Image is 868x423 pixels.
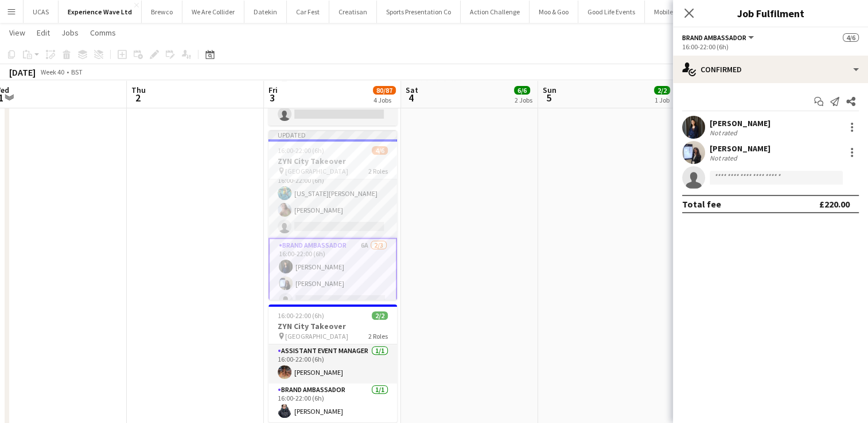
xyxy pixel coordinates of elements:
h3: ZYN City Takeover [268,156,397,166]
div: BST [71,68,83,76]
app-card-role: Assistant Event Manager2/316:00-22:00 (6h)[US_STATE][PERSON_NAME][PERSON_NAME] [268,166,397,238]
span: 4/6 [372,146,388,155]
span: 6/6 [514,86,530,95]
button: Mobile Photo Booth [GEOGRAPHIC_DATA] [645,1,783,23]
div: [DATE] [9,66,36,78]
h3: Job Fulfilment [673,6,868,21]
button: UCAS [24,1,59,23]
div: Total fee [682,198,721,210]
span: Comms [90,28,116,38]
button: Sports Presentation Co [377,1,461,23]
span: Thu [131,85,146,95]
span: 16:00-22:00 (6h) [278,146,324,155]
span: 4 [404,91,418,104]
span: 2 [130,91,146,104]
div: 16:00-22:00 (6h) [682,42,859,51]
button: Datekin [244,1,287,23]
span: 2 Roles [368,167,388,175]
span: Jobs [61,28,79,38]
div: Confirmed [673,56,868,83]
button: Creatisan [329,1,377,23]
span: 4/6 [843,33,859,42]
div: [PERSON_NAME] [710,143,770,154]
h3: ZYN City Takeover [268,321,397,331]
span: Week 40 [38,68,67,76]
button: Good Life Events [578,1,645,23]
span: View [9,28,25,38]
span: 16:00-22:00 (6h) [278,311,324,320]
a: Jobs [57,25,83,40]
span: 5 [541,91,556,104]
div: Updated [268,130,397,139]
button: Action Challenge [461,1,530,23]
span: Brand Ambassador [682,33,746,42]
div: Not rated [710,128,739,137]
span: [GEOGRAPHIC_DATA] [285,332,348,340]
a: View [5,25,30,40]
span: 2 Roles [368,332,388,340]
span: Fri [268,85,278,95]
app-card-role: Brand Ambassador6A2/316:00-22:00 (6h)[PERSON_NAME][PERSON_NAME] [268,238,397,312]
button: Moo & Goo [530,1,578,23]
a: Edit [32,25,55,40]
span: 2/2 [372,311,388,320]
span: Edit [37,28,50,38]
button: Experience Wave Ltd [59,1,142,23]
div: 1 Job [655,96,670,104]
div: Not rated [710,154,739,162]
a: Comms [85,25,120,40]
button: Brewco [142,1,182,23]
div: 4 Jobs [373,96,395,104]
span: Sun [543,85,556,95]
span: 3 [267,91,278,104]
button: Car Fest [287,1,329,23]
app-card-role: Brand Ambassador1/116:00-22:00 (6h)[PERSON_NAME] [268,383,397,422]
app-card-role: Assistant Event Manager1/116:00-22:00 (6h)[PERSON_NAME] [268,344,397,383]
button: Brand Ambassador [682,33,756,42]
span: [GEOGRAPHIC_DATA] [285,167,348,175]
span: 2/2 [654,86,670,95]
span: 80/87 [373,86,396,95]
span: Sat [406,85,418,95]
app-job-card: Updated16:00-22:00 (6h)4/6ZYN City Takeover [GEOGRAPHIC_DATA]2 RolesAssistant Event Manager2/316:... [268,130,397,300]
app-job-card: 16:00-22:00 (6h)2/2ZYN City Takeover [GEOGRAPHIC_DATA]2 RolesAssistant Event Manager1/116:00-22:0... [268,304,397,422]
button: We Are Collider [182,1,244,23]
div: £220.00 [819,198,850,210]
div: [PERSON_NAME] [710,118,770,128]
div: 2 Jobs [515,96,532,104]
